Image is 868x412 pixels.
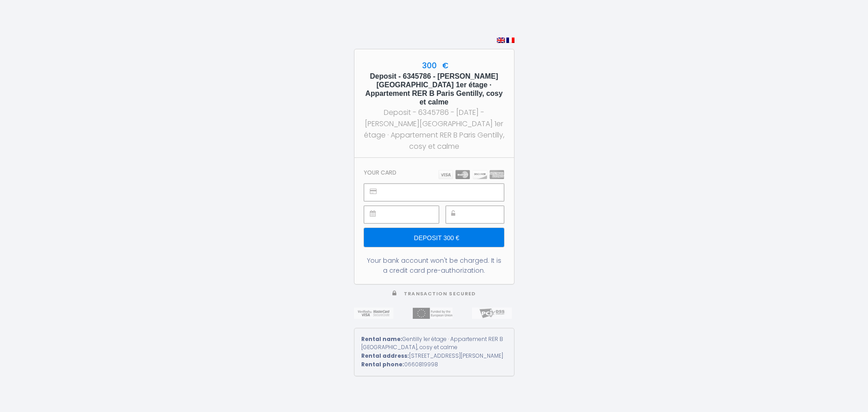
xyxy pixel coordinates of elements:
img: carts.png [439,170,504,179]
img: en.png [497,38,505,43]
div: Your bank account won't be charged. It is a credit card pre-authorization. [364,256,504,275]
strong: Rental phone: [361,360,404,368]
strong: Rental address: [361,352,409,360]
iframe: Casella di inserimento sicuro del CVC [466,206,504,223]
strong: Rental name: [361,335,402,343]
iframe: Casella di inserimento sicuro del numero di carta [384,184,503,201]
span: 300 € [420,60,448,71]
h5: Deposit - 6345786 - [PERSON_NAME][GEOGRAPHIC_DATA] 1er étage · Appartement RER B Paris Gentilly, ... [363,72,506,107]
h3: Your card [364,169,396,176]
span: Transaction secured [404,290,476,297]
div: 0660819998 [361,360,507,369]
input: Deposit 300 € [364,228,504,247]
iframe: Casella di inserimento sicuro della data di scadenza [384,206,438,223]
div: Gentilly 1er étage · Appartement RER B [GEOGRAPHIC_DATA], cosy et calme [361,335,507,352]
div: [STREET_ADDRESS][PERSON_NAME] [361,352,507,360]
div: Deposit - 6345786 - [DATE] - [PERSON_NAME][GEOGRAPHIC_DATA] 1er étage · Appartement RER B Paris G... [363,107,506,152]
img: fr.png [506,38,514,43]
